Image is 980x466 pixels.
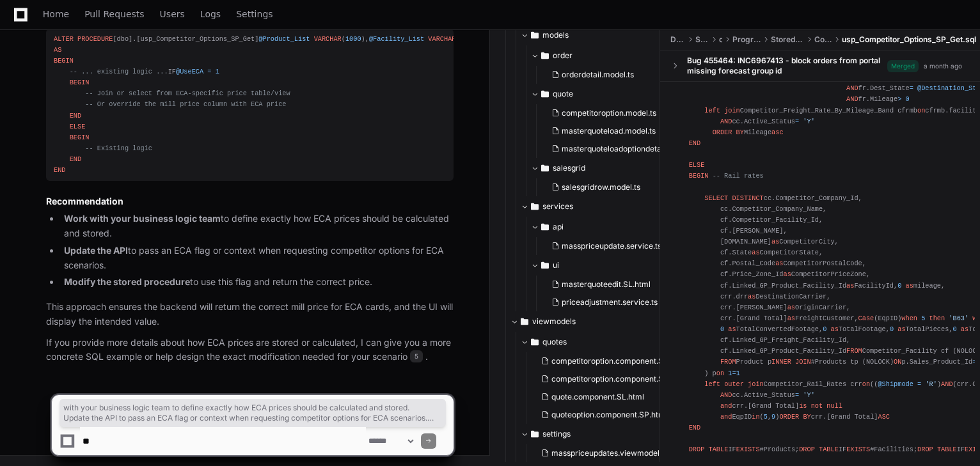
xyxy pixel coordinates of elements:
[542,337,567,347] span: quotes
[207,68,211,75] span: =
[46,336,454,365] p: If you provide more details about how ECA prices are stored or calculated, I can give you a more ...
[46,195,454,208] h3: Recommendation
[54,46,61,54] span: AS
[890,325,894,333] span: 0
[70,79,90,86] span: BEGIN
[64,245,128,256] strong: Update the API
[54,166,65,174] span: END
[719,35,722,45] span: dbo
[921,315,925,322] span: 5
[716,369,724,377] span: on
[546,293,663,311] button: priceadjustment.service.ts
[410,350,423,363] span: 5
[546,276,663,293] button: masterquoteedit.SL.html
[562,126,656,136] span: masterquoteload.model.ts
[63,403,442,423] span: with your business logic team to define exactly how ECA prices should be calculated and stored. U...
[732,35,761,45] span: Programmability
[541,219,549,235] svg: Directory
[720,325,724,333] span: 0
[60,275,454,290] li: to use this flag and return the correct price.
[720,118,732,125] span: AND
[553,163,585,173] span: salesgrid
[553,89,573,99] span: quote
[521,25,671,45] button: models
[369,35,424,43] span: @Facility_List
[562,144,698,154] span: masterquoteloadoptiondetail.model.ts
[814,35,832,45] span: Competitor
[541,86,549,102] svg: Directory
[258,35,310,43] span: @Product_List
[553,260,559,270] span: ui
[562,182,640,192] span: salesgridrow.model.ts
[541,258,549,273] svg: Directory
[858,315,874,322] span: Case
[972,358,976,366] span: =
[70,123,86,130] span: ELSE
[728,325,736,333] span: as
[510,311,661,332] button: viewmodels
[546,122,684,140] button: masterquoteload.model.ts
[176,68,203,75] span: @UseECA
[536,370,674,388] button: competitoroption.component.SP.ts
[60,244,454,273] li: to pass an ECA flag or context when requesting competitor options for ECA scenarios.
[562,241,661,251] span: masspriceupdate.service.ts
[689,161,705,169] span: ELSE
[961,325,968,333] span: as
[70,155,81,163] span: END
[77,35,113,43] span: PROCEDURE
[736,369,740,377] span: 1
[771,358,791,366] span: INNER
[713,172,764,180] span: -- Rail rates
[771,128,783,136] span: asc
[906,95,910,103] span: 0
[752,249,759,256] span: as
[846,282,854,290] span: as
[531,217,671,237] button: api
[787,304,795,311] span: as
[64,276,190,287] strong: Modify the stored procedure
[531,255,671,276] button: ui
[949,315,968,322] span: 'B63'
[160,10,185,18] span: Users
[917,107,925,114] span: on
[546,178,674,196] button: salesgridrow.model.ts
[521,332,671,352] button: quotes
[795,118,799,125] span: =
[546,66,674,84] button: orderdetail.model.ts
[85,89,290,97] span: -- Join or select from ECA-specific price table/view
[85,144,152,152] span: -- Existing logic
[846,84,858,92] span: AND
[846,347,862,355] span: FROM
[823,325,826,333] span: 0
[46,300,454,329] p: This approach ensures the backend will return the correct mill price for ECA cards, and the UI wi...
[551,356,686,366] span: competitoroption.component.SP.html
[54,35,74,43] span: ALTER
[687,56,887,76] div: Bug 455464: INC6967413 - block orders from portal missing forecast group id
[536,352,674,370] button: competitoroption.component.SP.html
[724,107,740,114] span: join
[521,314,528,329] svg: Directory
[897,325,905,333] span: as
[546,237,663,255] button: masspriceupdate.service.ts
[901,315,917,322] span: when
[704,107,720,114] span: left
[70,112,81,120] span: END
[546,140,684,158] button: masterquoteloadoptiondetail.model.ts
[562,108,656,118] span: competitoroption.model.ts
[85,100,286,108] span: -- Or override the mill price column with ECA price
[953,325,957,333] span: 0
[531,27,539,43] svg: Directory
[771,238,779,245] span: as
[200,10,221,18] span: Logs
[546,104,684,122] button: competitoroption.model.ts
[521,196,671,217] button: services
[887,60,919,72] span: Merged
[787,315,795,322] span: as
[531,84,681,104] button: quote
[830,325,838,333] span: as
[70,68,168,75] span: -- ... existing logic ...
[70,134,90,141] span: BEGIN
[929,315,945,322] span: then
[732,369,736,377] span: =
[236,10,273,18] span: Settings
